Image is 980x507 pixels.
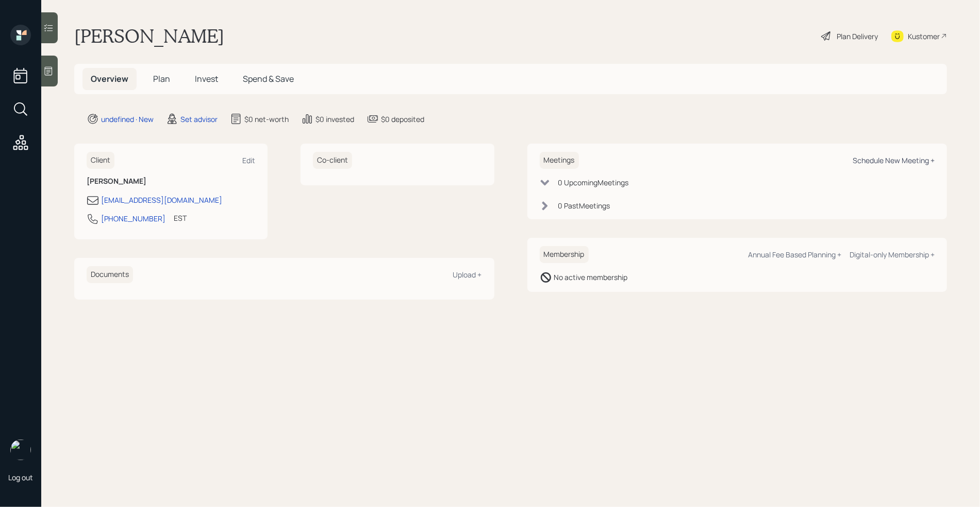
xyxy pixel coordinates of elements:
[243,73,294,84] span: Spend & Save
[91,73,128,84] span: Overview
[381,114,424,125] div: $0 deposited
[101,195,222,205] div: [EMAIL_ADDRESS][DOMAIN_NAME]
[908,31,940,42] div: Kustomer
[87,177,255,186] h6: [PERSON_NAME]
[242,155,255,165] div: Edit
[853,155,935,165] div: Schedule New Meeting +
[558,177,629,188] div: 0 Upcoming Meeting s
[174,213,187,223] div: EST
[180,114,218,125] div: Set advisor
[101,114,154,125] div: undefined · New
[87,266,133,283] h6: Documents
[558,200,610,211] div: 0 Past Meeting s
[153,73,170,84] span: Plan
[8,473,33,482] div: Log out
[453,270,482,279] div: Upload +
[87,152,114,169] h6: Client
[244,114,289,125] div: $0 net-worth
[313,152,352,169] h6: Co-client
[195,73,218,84] span: Invest
[837,31,878,42] div: Plan Delivery
[315,114,354,125] div: $0 invested
[748,250,841,259] div: Annual Fee Based Planning +
[540,152,579,169] h6: Meetings
[101,213,165,224] div: [PHONE_NUMBER]
[540,246,589,263] h6: Membership
[554,272,628,283] div: No active membership
[10,440,31,460] img: retirable_logo.png
[850,250,935,259] div: Digital-only Membership +
[74,25,224,47] h1: [PERSON_NAME]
